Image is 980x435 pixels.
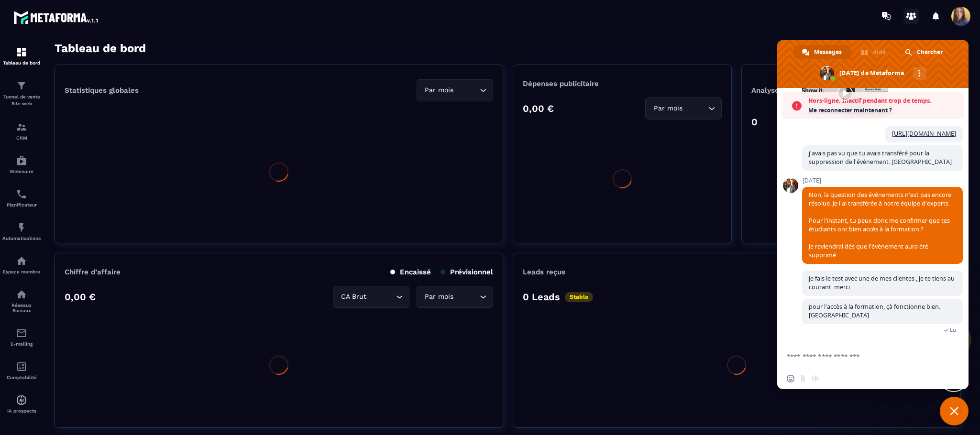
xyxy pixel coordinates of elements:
img: logo [13,9,99,26]
p: 0,00 € [523,103,554,114]
div: Autres canaux [913,67,926,80]
img: formation [16,46,27,58]
input: Search for option [684,103,706,114]
p: Réseaux Sociaux [2,303,41,313]
input: Search for option [456,292,477,302]
p: Chiffre d’affaire [65,268,121,276]
a: formationformationTunnel de vente Site web [2,73,41,114]
div: Search for option [417,79,493,101]
a: emailemailE-mailing [2,320,41,354]
p: Dépenses publicitaire [523,79,722,88]
span: [DATE] [802,177,963,184]
a: [URL][DOMAIN_NAME] [892,130,956,138]
input: Search for option [369,292,394,302]
p: IA prospects [2,408,41,413]
div: Search for option [645,98,722,120]
h3: Tableau de bord [55,42,146,55]
p: Tableau de bord [2,60,41,65]
span: Me reconnecter maintenant ? [808,106,959,115]
span: Lu [950,326,956,333]
img: formation [16,121,27,133]
img: accountant [16,361,27,372]
div: Search for option [333,286,409,308]
p: Encaissé [390,268,431,276]
span: Par mois [423,85,456,96]
span: Par mois [651,103,684,114]
textarea: Entrez votre message... [787,352,938,361]
a: automationsautomationsWebinaire [2,148,41,181]
a: formationformationTableau de bord [2,39,41,73]
div: Search for option [417,286,493,308]
span: Messages [814,45,842,59]
p: Statistiques globales [65,86,139,95]
a: schedulerschedulerPlanificateur [2,181,41,215]
img: scheduler [16,188,27,200]
img: automations [16,255,27,267]
p: CRM [2,135,41,141]
span: Chercher [917,45,943,59]
p: Planificateur [2,202,41,207]
img: automations [16,155,27,166]
p: Espace membre [2,269,41,274]
span: j'avais pas vu que tu avais transféré pour la suppression de l'évènement. [GEOGRAPHIC_DATA] [809,149,952,166]
p: E-mailing [2,341,41,347]
div: Chercher [896,45,952,59]
a: automationsautomationsAutomatisations [2,215,41,248]
a: accountantaccountantComptabilité [2,354,41,387]
img: automations [16,394,27,406]
p: Stable [565,292,593,302]
span: Par mois [423,292,456,302]
input: Search for option [456,85,477,96]
span: CA Brut [339,292,369,302]
a: formationformationCRM [2,114,41,148]
p: Prévisionnel [440,268,493,276]
span: Insérer un emoji [787,375,794,382]
p: 0 Leads [523,291,560,303]
span: Hors-ligne. Inactif pendant trop de temps. [808,96,959,106]
span: Non, la question des événements n'est pas encore résolue. Je l'ai transférée à notre équipe d'exp... [809,191,951,259]
img: formation [16,80,27,91]
p: 0,00 € [65,291,96,303]
img: social-network [16,289,27,300]
p: Webinaire [2,169,41,174]
p: Analyse des Leads [751,86,851,95]
div: Messages [793,45,851,59]
p: Tunnel de vente Site web [2,94,41,107]
p: 0 [751,116,758,128]
p: Automatisations [2,236,41,241]
img: automations [16,222,27,233]
span: pour l'accès à la formation, çà fonctionne bien. [GEOGRAPHIC_DATA] [809,303,940,319]
a: automationsautomationsEspace membre [2,248,41,282]
a: social-networksocial-networkRéseaux Sociaux [2,282,41,320]
p: Comptabilité [2,375,41,380]
p: Leads reçus [523,268,565,276]
div: Fermer le chat [940,397,969,425]
img: email [16,327,27,339]
span: je fais le test avec une de mes clientes , je te tiens au courant. merci [809,274,955,291]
